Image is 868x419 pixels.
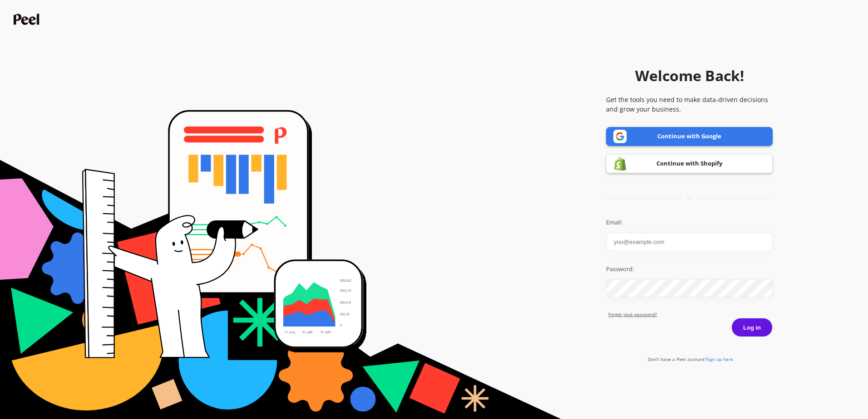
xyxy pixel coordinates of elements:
div: or [606,195,773,201]
label: Password: [606,265,773,274]
a: Continue with Google [606,127,773,146]
a: Forgot yout password? [608,311,773,318]
img: Shopify logo [613,157,627,171]
input: you@example.com [606,233,773,251]
button: Log in [731,318,773,337]
a: Continue with Shopify [606,154,773,173]
span: Sign up here [706,356,733,362]
p: Get the tools you need to make data-driven decisions and grow your business. [606,95,773,114]
label: Email: [606,218,773,227]
img: Peel [14,14,42,25]
a: Don't have a Peel account?Sign up here [648,356,733,362]
img: Google logo [613,130,627,143]
h1: Welcome Back! [635,65,744,87]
